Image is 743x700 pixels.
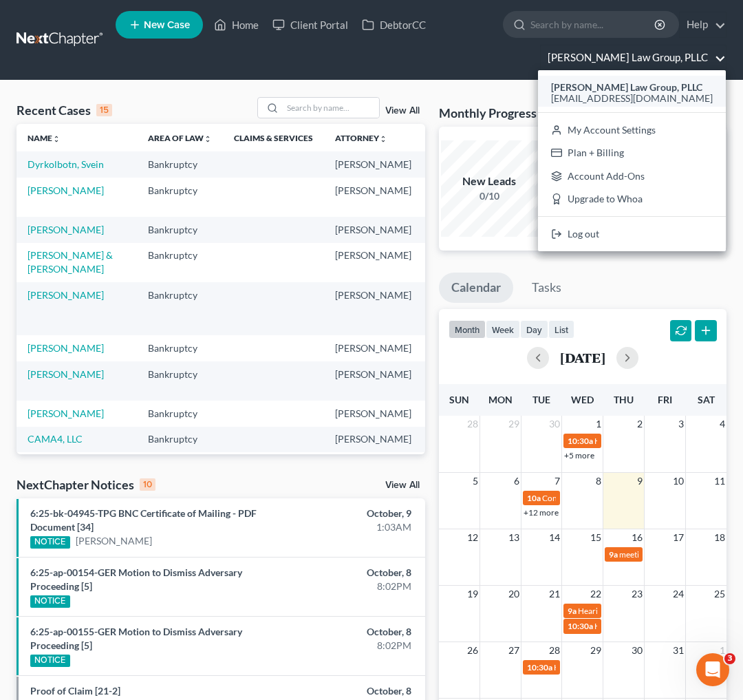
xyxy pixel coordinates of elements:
[30,655,70,667] div: NOTICE
[471,473,480,489] span: 5
[324,401,422,426] td: [PERSON_NAME]
[28,184,104,196] a: [PERSON_NAME]
[355,12,433,37] a: DebtorCC
[385,480,420,490] a: View All
[535,173,631,189] div: New Clients
[520,320,548,339] button: day
[283,98,379,118] input: Search by name...
[519,273,574,303] a: Tasks
[137,178,223,217] td: Bankruptcy
[137,151,223,177] td: Bankruptcy
[671,586,685,602] span: 24
[30,626,242,651] a: 6:25-ap-00155-GER Motion to Dismiss Adversary Proceeding [5]
[538,70,726,251] div: [PERSON_NAME] Law Group, PLLC
[538,222,726,246] a: Log out
[507,642,521,659] span: 27
[589,529,603,546] span: 15
[324,427,422,452] td: [PERSON_NAME]
[568,606,577,616] span: 9a
[560,350,605,365] h2: [DATE]
[568,436,593,446] span: 10:30a
[293,520,411,534] div: 1:03AM
[140,478,155,491] div: 10
[677,416,685,432] span: 3
[548,416,561,432] span: 30
[293,639,411,653] div: 8:02PM
[589,642,603,659] span: 29
[507,416,521,432] span: 29
[30,595,70,608] div: NOTICE
[144,20,190,30] span: New Case
[466,529,480,546] span: 12
[207,12,266,37] a: Home
[441,173,537,189] div: New Leads
[439,273,513,303] a: Calendar
[266,12,355,37] a: Client Portal
[551,81,702,93] strong: [PERSON_NAME] Law Group, PLLC
[553,473,561,489] span: 7
[551,92,713,104] span: [EMAIL_ADDRESS][DOMAIN_NAME]
[609,549,618,560] span: 9a
[507,586,521,602] span: 20
[335,133,387,143] a: Attorneyunfold_more
[28,249,113,275] a: [PERSON_NAME] & [PERSON_NAME]
[548,529,561,546] span: 14
[137,335,223,361] td: Bankruptcy
[548,586,561,602] span: 21
[578,606,726,616] span: Hearing for Diss et [PERSON_NAME] et al
[698,394,715,405] span: Sat
[630,586,644,602] span: 23
[17,102,112,118] div: Recent Cases
[441,189,537,203] div: 0/10
[589,586,603,602] span: 22
[324,243,422,282] td: [PERSON_NAME]
[28,433,83,445] a: CAMA4, LLC
[538,118,726,142] a: My Account Settings
[28,407,104,419] a: [PERSON_NAME]
[52,135,61,143] i: unfold_more
[30,536,70,549] div: NOTICE
[30,685,120,697] a: Proof of Claim [21-2]
[713,473,726,489] span: 11
[137,282,223,335] td: Bankruptcy
[293,507,411,520] div: October, 9
[594,436,702,446] span: Hearing for [PERSON_NAME]
[137,217,223,242] td: Bankruptcy
[568,621,593,631] span: 10:30a
[422,178,487,217] td: Individual
[671,473,685,489] span: 10
[422,361,487,401] td: Individual
[449,320,486,339] button: month
[527,662,552,672] span: 10:30a
[658,394,672,405] span: Fri
[223,124,324,151] th: Claims & Services
[630,529,644,546] span: 16
[594,621,702,631] span: Hearing for [PERSON_NAME]
[535,189,631,203] div: 0/10
[204,135,212,143] i: unfold_more
[532,394,550,405] span: Tue
[76,534,152,548] a: [PERSON_NAME]
[636,416,644,432] span: 2
[439,105,537,121] h3: Monthly Progress
[324,151,422,177] td: [PERSON_NAME]
[538,141,726,165] a: Plan + Billing
[548,642,561,659] span: 28
[137,452,223,491] td: Bankruptcy
[466,416,480,432] span: 28
[293,625,411,639] div: October, 8
[571,394,594,405] span: Wed
[422,217,487,242] td: Individual
[680,12,726,37] a: Help
[137,243,223,282] td: Bankruptcy
[538,188,726,211] a: Upgrade to Whoa
[466,586,480,602] span: 19
[636,473,644,489] span: 9
[713,586,726,602] span: 25
[542,493,671,503] span: Confirmation Status Conference for
[137,361,223,401] td: Bankruptcy
[137,401,223,426] td: Bankruptcy
[324,361,422,401] td: [PERSON_NAME]
[422,427,487,452] td: Corp
[724,653,735,664] span: 3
